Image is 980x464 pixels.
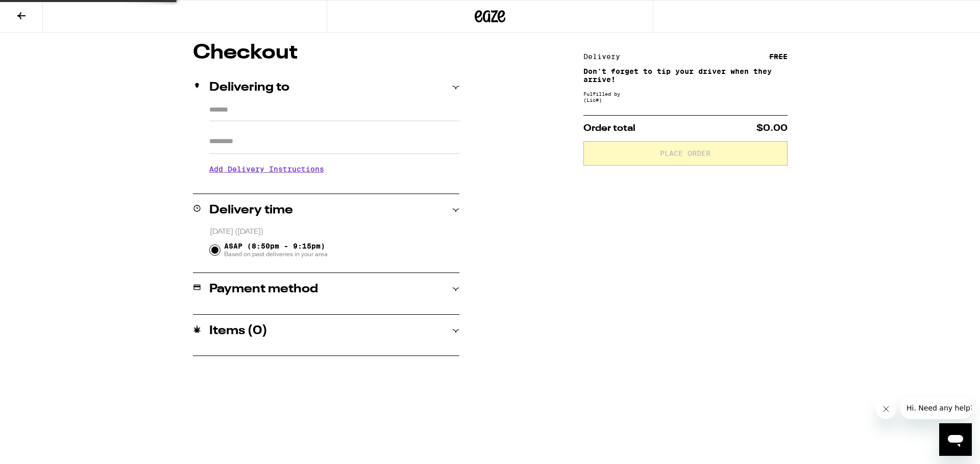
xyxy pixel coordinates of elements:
[224,250,328,258] span: Based on past deliveries in your area
[769,53,788,60] div: FREE
[876,399,896,419] iframe: Close message
[6,7,73,15] span: Hi. Need any help?
[583,91,788,103] div: Fulfilled by (Lic# )
[209,283,318,295] h2: Payment method
[939,423,972,456] iframe: Button to launch messaging window
[756,124,788,133] span: $0.00
[209,204,293,216] h2: Delivery time
[209,325,267,337] h2: Items ( 0 )
[209,181,459,189] p: We'll contact you at [PHONE_NUMBER] when we arrive
[583,67,788,84] p: Don't forget to tip your driver when they arrive!
[583,53,627,60] div: Delivery
[660,150,710,157] span: Place Order
[900,397,972,419] iframe: Message from company
[209,157,459,181] h3: Add Delivery Instructions
[209,81,289,94] h2: Delivering to
[210,227,459,237] p: [DATE] ([DATE])
[224,242,328,258] span: ASAP (8:50pm - 9:15pm)
[583,124,635,133] span: Order total
[583,141,788,166] button: Place Order
[193,43,459,63] h1: Checkout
